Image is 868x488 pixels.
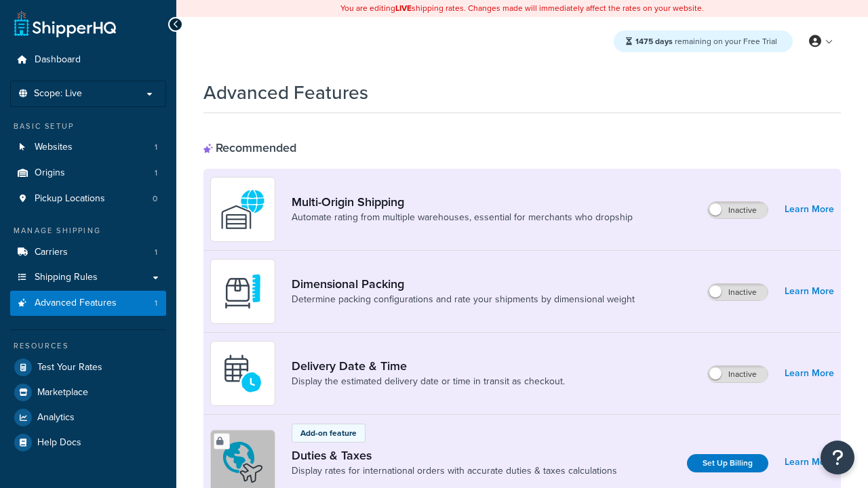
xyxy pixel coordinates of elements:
[203,140,296,155] div: Recommended
[10,405,166,430] a: Analytics
[10,265,166,290] a: Shipping Rules
[10,291,166,316] li: Advanced Features
[292,211,633,224] a: Automate rating from multiple warehouses, essential for merchants who dropship
[300,427,357,439] p: Add-on feature
[10,161,166,186] li: Origins
[821,441,854,474] button: Open Resource Center
[10,240,166,265] li: Carriers
[10,340,166,352] div: Resources
[219,268,267,315] img: DTVBYsAAAAAASUVORK5CYII=
[292,448,617,463] a: Duties & Taxes
[10,135,166,160] li: Websites
[35,298,117,309] span: Advanced Features
[708,202,768,218] label: Inactive
[395,2,412,14] b: LIVE
[35,193,105,205] span: Pickup Locations
[292,277,635,291] a: Dimensional Packing
[35,247,68,258] span: Carriers
[292,195,633,209] a: Multi-Origin Shipping
[37,437,81,449] span: Help Docs
[785,453,834,472] a: Learn More
[37,387,88,399] span: Marketplace
[35,167,65,179] span: Origins
[785,364,834,383] a: Learn More
[10,240,166,265] a: Carriers1
[10,355,166,380] a: Test Your Rates
[35,272,98,283] span: Shipping Rules
[35,142,73,153] span: Websites
[219,186,267,233] img: WatD5o0RtDAAAAAElFTkSuQmCC
[37,362,102,373] span: Test Your Rates
[34,88,82,100] span: Scope: Live
[10,121,166,132] div: Basic Setup
[708,366,768,382] label: Inactive
[635,35,673,47] strong: 1475 days
[219,350,267,397] img: gfkeb5ejjkALwAAAABJRU5ErkJggg==
[785,200,834,219] a: Learn More
[155,142,157,153] span: 1
[155,247,157,258] span: 1
[292,464,617,478] a: Display rates for international orders with accurate duties & taxes calculations
[785,282,834,301] a: Learn More
[10,47,166,73] a: Dashboard
[292,293,635,306] a: Determine packing configurations and rate your shipments by dimensional weight
[687,454,768,472] a: Set Up Billing
[10,161,166,186] a: Origins1
[10,225,166,237] div: Manage Shipping
[10,135,166,160] a: Websites1
[292,375,565,388] a: Display the estimated delivery date or time in transit as checkout.
[10,186,166,211] a: Pickup Locations0
[10,380,166,405] a: Marketplace
[10,430,166,455] a: Help Docs
[37,412,75,424] span: Analytics
[10,186,166,211] li: Pickup Locations
[155,167,157,179] span: 1
[203,79,368,106] h1: Advanced Features
[35,54,81,66] span: Dashboard
[292,359,565,373] a: Delivery Date & Time
[153,193,157,205] span: 0
[708,284,768,300] label: Inactive
[10,291,166,316] a: Advanced Features1
[155,298,157,309] span: 1
[635,35,777,47] span: remaining on your Free Trial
